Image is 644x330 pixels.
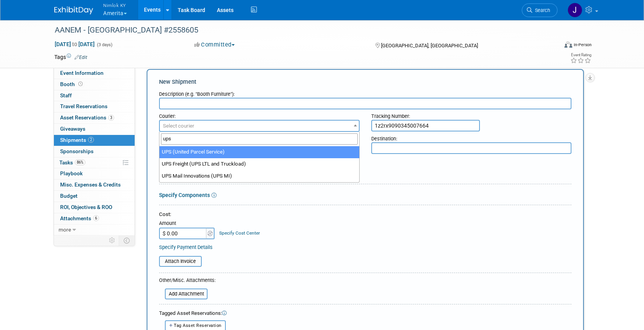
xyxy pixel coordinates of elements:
a: Misc. Expenses & Credits [54,180,135,190]
span: Sponsorships [60,148,93,154]
span: Shipments [60,137,94,143]
span: (3 days) [96,42,113,47]
span: Booth not reserved yet [77,81,84,87]
a: Specify Components [159,192,210,198]
td: Tags [54,53,87,61]
a: Specify Payment Details [159,244,213,250]
button: Committed [192,41,238,49]
span: Misc. Expenses & Credits [60,181,121,188]
div: Courier: [159,109,360,120]
a: Attachments6 [54,213,135,224]
span: Event Information [60,70,104,76]
img: ExhibitDay [54,7,93,14]
span: to [71,41,78,47]
span: Tasks [59,159,85,166]
div: Cost: [159,211,571,218]
span: Tag Asset Reservation [174,323,222,328]
span: Search [532,7,550,13]
img: Jamie Dunn [568,3,582,17]
div: Amount [159,220,215,228]
a: Travel Reservations [54,101,135,112]
span: [DATE] [DATE] [54,41,95,48]
div: Event Format [512,40,592,52]
li: UPS Freight (UPS LTL and Truckload) [159,158,359,170]
span: 2 [88,137,94,143]
a: ROI, Objectives & ROO [54,202,135,213]
div: In-Person [573,42,592,48]
a: Search [522,3,557,17]
input: Search... [161,133,358,145]
div: Destination: [371,132,572,142]
div: Description (e.g. "Booth Furniture"): [159,87,571,98]
a: Booth [54,79,135,90]
a: Staff [54,90,135,101]
li: UPS Mail Innovations (UPS MI) [159,170,359,182]
span: Nimlok KY [103,1,127,9]
span: Travel Reservations [60,103,107,109]
span: Asset Reservations [60,114,114,121]
span: ROI, Objectives & ROO [60,204,112,210]
span: Attachments [60,215,99,221]
a: Asset Reservations3 [54,112,135,123]
a: Sponsorships [54,146,135,157]
span: 6 [93,215,99,221]
div: Other/Misc. Attachments: [159,277,216,286]
a: Giveaways [54,124,135,135]
span: Giveaways [60,126,85,132]
span: more [59,226,71,233]
a: Tasks86% [54,157,135,168]
a: Specify Cost Center [219,230,260,236]
div: New Shipment [159,78,571,86]
span: Staff [60,92,72,98]
a: Playbook [54,168,135,179]
div: Tracking Number: [371,109,572,120]
li: UPS (United Parcel Service) [159,146,359,158]
span: 3 [108,115,114,121]
td: Toggle Event Tabs [119,235,135,245]
img: Format-Inperson.png [564,41,572,48]
span: Playbook [60,170,83,176]
a: more [54,225,135,235]
div: Event Rating [570,53,591,57]
a: Edit [74,55,87,60]
td: Personalize Event Tab Strip [106,235,119,245]
div: AANEM - [GEOGRAPHIC_DATA] #2558605 [52,23,546,37]
a: Event Information [54,68,135,79]
span: Select courier [163,123,194,129]
span: 86% [75,159,85,165]
span: Booth [60,81,84,87]
span: Budget [60,193,78,199]
span: [GEOGRAPHIC_DATA], [GEOGRAPHIC_DATA] [381,43,478,48]
a: Shipments2 [54,135,135,146]
a: Budget [54,191,135,202]
body: Rich Text Area. Press ALT-0 for help. [4,3,401,11]
div: Tagged Asset Reservations: [159,310,571,317]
